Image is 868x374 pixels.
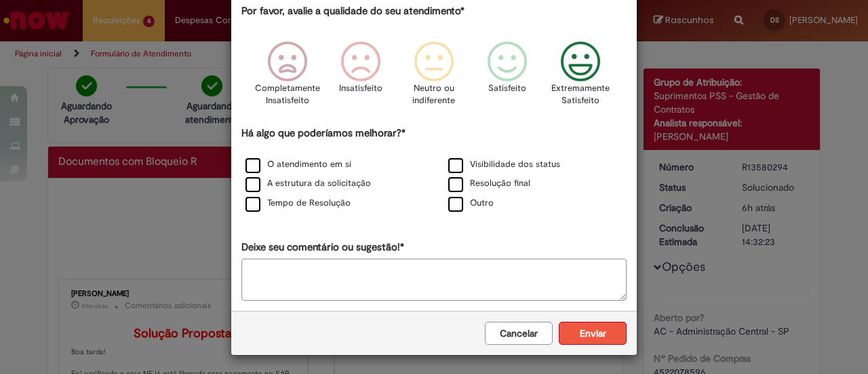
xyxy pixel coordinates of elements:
[241,126,627,214] div: Há algo que poderíamos melhorar?*
[339,82,382,95] p: Insatisfeito
[245,197,351,210] label: Tempo de Resolução
[485,322,553,345] button: Cancelar
[326,31,395,124] div: Insatisfeito
[241,4,465,18] label: Por favor, avalie a qualidade do seu atendimento*
[448,177,530,190] label: Resolução final
[488,82,526,95] p: Satisfeito
[448,197,494,210] label: Outro
[546,31,615,124] div: Extremamente Satisfeito
[559,322,627,345] button: Enviar
[255,82,320,107] p: Completamente Insatisfeito
[551,82,610,107] p: Extremamente Satisfeito
[252,31,321,124] div: Completamente Insatisfeito
[399,31,469,124] div: Neutro ou indiferente
[410,82,458,107] p: Neutro ou indiferente
[241,240,404,255] label: Deixe seu comentário ou sugestão!*
[245,158,351,171] label: O atendimento em si
[473,31,542,124] div: Satisfeito
[448,158,560,171] label: Visibilidade dos status
[245,177,371,190] label: A estrutura da solicitação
